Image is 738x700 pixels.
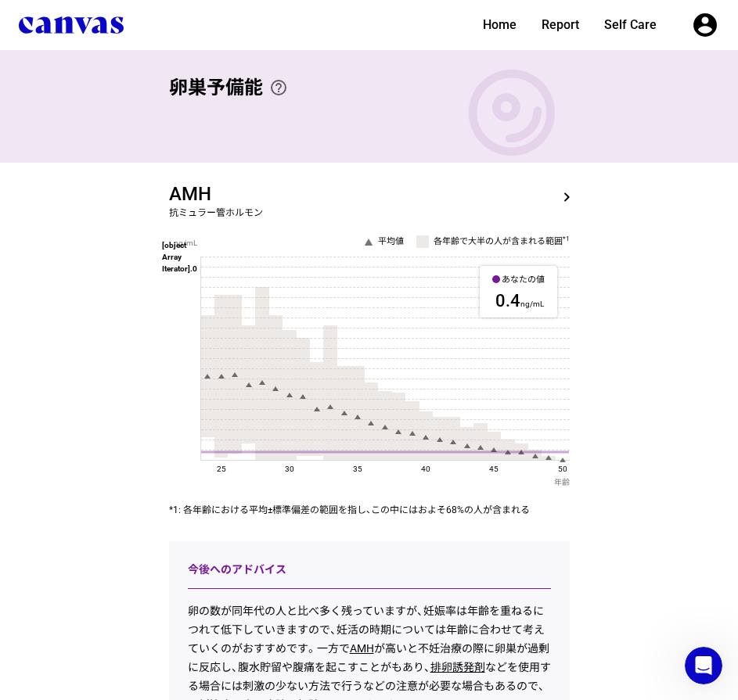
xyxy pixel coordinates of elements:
[169,75,263,100] span: 卵巣予備能
[350,642,374,655] span: AMH
[691,11,719,39] button: User menu
[162,239,197,275] span: [object Array Iterator].0
[188,560,551,589] div: 今後へのアドバイス
[269,78,288,97] i: help_outline
[545,188,589,219] a: navigate_next
[188,605,545,655] span: 卵の数が同年代の人と比べ多く残っていますが、妊娠率は年齢を重ねるにつれて低下していきますので、妊活の時期については年齢に合わせて考えていくのがおすすめです。一方で
[691,11,719,39] i: account_circle
[430,661,485,673] span: 排卵誘発剤
[169,504,570,516] div: *1: 各年齢における平均±標準偏差の範囲を指し、この中にはおよそ68%の人が含まれる
[685,647,722,684] iframe: Intercom live chat
[535,16,585,34] a: Report
[598,16,663,34] a: Self Care
[477,16,523,34] a: Home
